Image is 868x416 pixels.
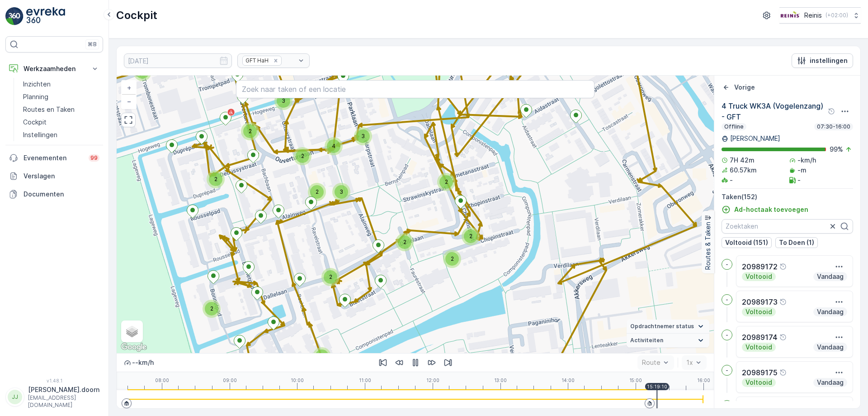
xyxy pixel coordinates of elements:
p: Instellingen [23,130,57,139]
p: Voltooid [745,272,773,281]
p: To Doen (1) [779,238,814,247]
a: Evenementen99 [5,149,103,167]
p: [PERSON_NAME] [730,134,780,143]
div: JJ [8,390,22,404]
a: Uitzoomen [122,95,136,108]
p: 7H 42m [730,156,755,165]
img: logo [5,7,24,25]
button: Reinis(+02:00) [779,7,861,24]
input: Zoektaken [722,219,853,234]
div: help tooltippictogram [779,298,787,306]
span: Activiteiten [630,337,663,344]
p: 60.57km [730,166,757,175]
span: 3 [340,188,343,195]
div: 2 [462,227,480,245]
p: 99 % [830,145,843,154]
a: Cockpit [19,116,103,129]
p: - [797,176,801,185]
p: 10:00 [291,378,304,383]
button: JJ[PERSON_NAME].doorn[EMAIL_ADDRESS][DOMAIN_NAME] [5,385,103,409]
a: Planning [19,91,103,103]
p: Voltooid [745,378,773,387]
a: Verslagen [5,167,103,185]
p: 12:00 [426,378,439,383]
a: In zoomen [122,81,136,95]
summary: Activiteiten [627,334,709,348]
p: 4 Truck WK3A (Vogelenzang) - GFT [722,100,826,122]
p: 08:00 [155,378,169,383]
p: Inzichten [23,80,51,89]
span: 2 [403,239,406,245]
p: Werkzaamheden [24,64,85,73]
div: 2 [293,147,311,165]
p: 20989173 [742,296,778,307]
span: − [127,97,132,105]
p: Voltooid [745,343,773,352]
p: - [726,261,728,268]
span: Opdrachtnemer status [630,323,694,330]
p: Vorige [734,83,755,92]
span: 3 [320,353,324,359]
a: Inzichten [19,78,103,91]
p: Vandaag [816,378,844,387]
div: 2 [241,122,259,140]
p: Vandaag [816,272,844,281]
p: -m [797,166,807,175]
p: Voltooid [745,307,773,316]
p: [PERSON_NAME].doorn [28,385,99,394]
button: To Doen (1) [775,237,818,248]
p: Vandaag [816,343,844,352]
div: 2 [437,173,455,191]
span: + [127,84,131,91]
p: - [726,331,728,339]
div: 3 [274,92,292,110]
p: 14:00 [561,378,575,383]
div: 4 [325,137,343,155]
p: Ad-hoctaak toevoegen [734,205,808,214]
div: 3 [313,347,331,365]
span: 2 [445,178,448,185]
p: instellingen [810,56,848,65]
span: 2 [210,305,213,312]
div: help tooltippictogram [828,108,835,115]
p: Cockpit [23,118,47,127]
span: 2 [451,255,454,262]
p: Vandaag [816,307,844,316]
div: help tooltippictogram [779,369,787,376]
p: 11:00 [359,378,371,383]
p: 15:00 [629,378,642,383]
a: Ad-hoctaak toevoegen [722,205,808,214]
p: ( +02:00 ) [826,12,848,19]
div: 2 [308,183,326,201]
p: 20989174 [742,332,778,343]
div: 2 [321,268,340,286]
img: Reinis-Logo-Vrijstaand_Tekengebied-1-copy2_aBO4n7j.png [779,10,801,20]
p: 09:00 [223,378,237,383]
p: Routes & Taken [703,222,712,270]
a: Routes en Taken [19,103,103,116]
a: Vorige [722,83,755,92]
button: Voltooid (151) [722,237,772,248]
p: Cockpit [116,8,157,23]
span: 3 [282,97,285,104]
p: -- km/h [132,358,154,367]
a: Layers [122,321,142,341]
p: 15:19:10 [647,384,667,389]
summary: Opdrachtnemer status [627,320,709,334]
img: logo_light-DOdMpM7g.png [26,7,65,25]
span: 2 [249,128,252,134]
p: Evenementen [24,153,83,163]
button: instellingen [792,53,853,68]
div: 2 [207,170,225,188]
p: - [726,296,728,303]
p: -km/h [797,156,816,165]
p: 99 [90,154,98,162]
p: Reinis [804,11,822,20]
p: 20989175 [742,367,778,378]
div: 2 [396,233,414,251]
img: Google [119,341,149,353]
div: help tooltippictogram [779,334,787,341]
p: Verslagen [24,172,99,181]
span: 2 [214,176,217,182]
a: Dit gebied openen in Google Maps (er wordt een nieuw venster geopend) [119,341,149,353]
